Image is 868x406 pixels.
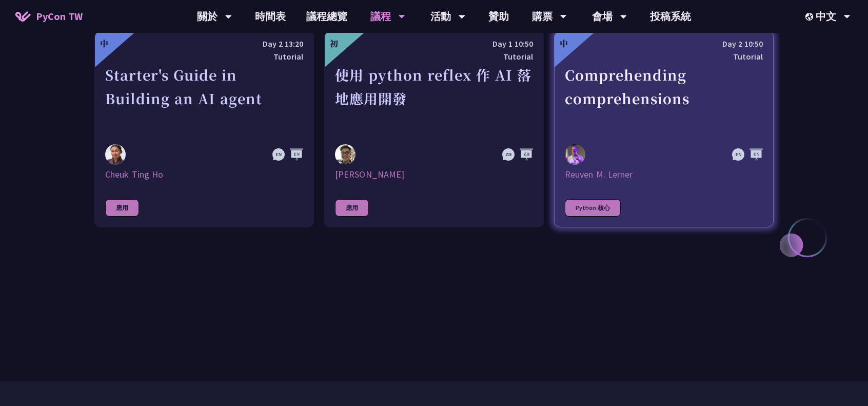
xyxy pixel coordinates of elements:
[805,13,816,21] img: Locale Icon
[324,31,544,227] a: 初 Day 1 10:50 Tutorial 使用 python reflex 作 AI 落地應用開發 Milo Chen [PERSON_NAME] 應用
[565,50,763,63] div: Tutorial
[36,9,83,24] span: PyCon TW
[15,11,31,22] img: Home icon of PyCon TW 2025
[94,31,314,227] a: 中 Day 2 13:20 Tutorial Starter's Guide in Building an AI agent Cheuk Ting Ho Cheuk Ting Ho 應用
[565,37,763,50] div: Day 2 10:50
[5,4,93,29] a: PyCon TW
[335,144,356,165] img: Milo Chen
[105,50,303,63] div: Tutorial
[105,199,139,217] div: 應用
[335,168,533,181] div: [PERSON_NAME]
[565,63,763,134] div: Comprehending comprehensions
[565,168,763,181] div: Reuven M. Lerner
[560,37,568,50] div: 中
[335,37,533,50] div: Day 1 10:50
[105,37,303,50] div: Day 2 13:20
[554,31,774,227] a: 中 Day 2 10:50 Tutorial Comprehending comprehensions Reuven M. Lerner Reuven M. Lerner Python 核心
[565,144,585,167] img: Reuven M. Lerner
[105,168,303,181] div: Cheuk Ting Ho
[565,199,621,217] div: Python 核心
[330,37,338,50] div: 初
[335,199,369,217] div: 應用
[105,63,303,134] div: Starter's Guide in Building an AI agent
[100,37,108,50] div: 中
[335,50,533,63] div: Tutorial
[105,144,126,165] img: Cheuk Ting Ho
[335,63,533,134] div: 使用 python reflex 作 AI 落地應用開發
